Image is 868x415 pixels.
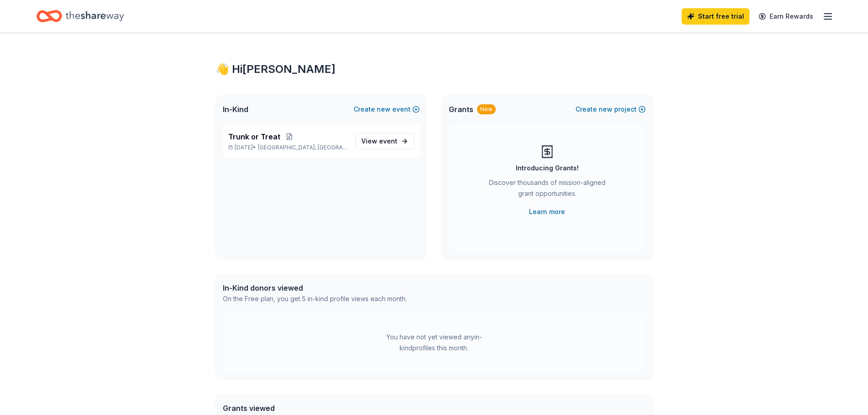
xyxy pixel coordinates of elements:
[682,8,750,25] a: Start free trial
[485,177,609,203] div: Discover thousands of mission-aligned grant opportunities.
[753,8,819,25] a: Earn Rewards
[379,137,397,145] span: event
[223,104,248,115] span: In-Kind
[228,131,280,142] span: Trunk or Treat
[228,144,348,151] p: [DATE] •
[355,133,414,149] a: View event
[599,104,612,115] span: new
[223,282,407,293] div: In-Kind donors viewed
[449,104,473,115] span: Grants
[516,163,579,174] div: Introducing Grants!
[223,403,402,414] div: Grants viewed
[377,104,390,115] span: new
[223,293,407,304] div: On the Free plan, you get 5 in-kind profile views each month.
[36,5,124,27] a: Home
[361,136,397,147] span: View
[529,206,565,217] a: Learn more
[216,62,653,77] div: 👋 Hi [PERSON_NAME]
[354,104,420,115] button: Createnewevent
[258,144,348,151] span: [GEOGRAPHIC_DATA], [GEOGRAPHIC_DATA]
[377,332,491,354] div: You have not yet viewed any in-kind profiles this month.
[575,104,646,115] button: Createnewproject
[477,104,496,114] div: New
